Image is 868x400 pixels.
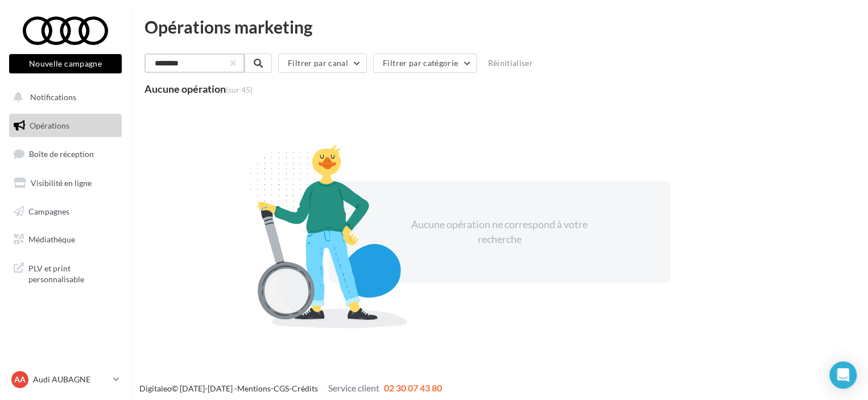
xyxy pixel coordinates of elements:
[28,234,75,244] span: Médiathèque
[31,178,92,188] span: Visibilité en ligne
[30,121,69,130] span: Opérations
[7,200,124,224] a: Campagnes
[139,383,172,393] a: Digitaleo
[7,114,124,138] a: Opérations
[373,53,477,73] button: Filtrer par catégorie
[7,256,124,290] a: PLV et print personnalisable
[139,383,442,393] span: © [DATE]-[DATE] - - -
[28,261,117,285] span: PLV et print personnalisable
[7,228,124,251] a: Médiathèque
[7,171,124,195] a: Visibilité en ligne
[7,142,124,166] a: Boîte de réception
[14,374,26,385] span: AA
[292,383,318,393] a: Crédits
[29,149,94,159] span: Boîte de réception
[33,374,109,385] p: Audi AUBAGNE
[483,56,538,70] button: Réinitialiser
[144,84,253,94] div: Aucune opération
[274,383,289,393] a: CGS
[28,206,69,216] span: Campagnes
[402,217,597,246] div: Aucune opération ne correspond à votre recherche
[144,18,854,35] div: Opérations marketing
[9,369,122,390] a: AA Audi AUBAGNE
[278,53,367,73] button: Filtrer par canal
[30,92,76,102] span: Notifications
[328,382,379,393] span: Service client
[226,85,253,94] span: (sur 45)
[384,382,442,393] span: 02 30 07 43 80
[7,85,119,109] button: Notifications
[829,361,857,389] div: Open Intercom Messenger
[237,383,271,393] a: Mentions
[9,54,122,73] button: Nouvelle campagne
